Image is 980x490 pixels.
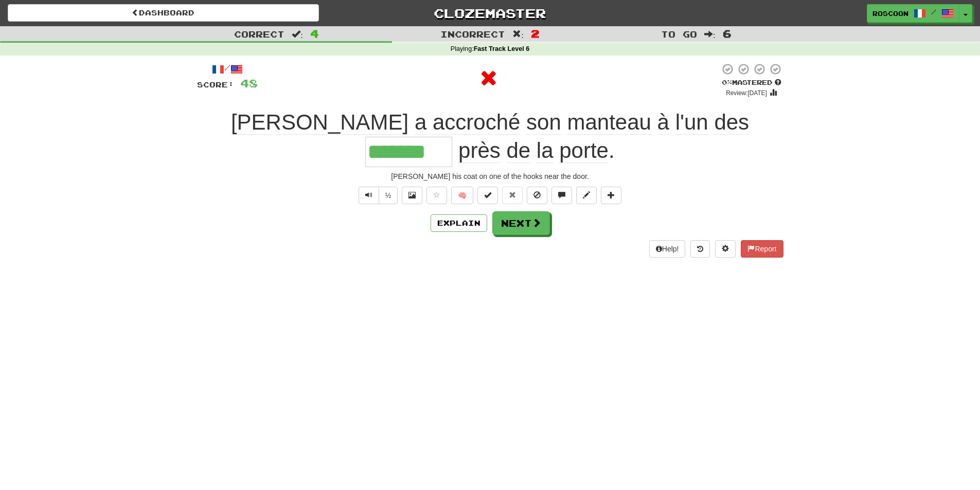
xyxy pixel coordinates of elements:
[726,89,767,97] small: Review: [DATE]
[197,80,234,89] span: Score:
[714,110,749,135] span: des
[576,187,597,204] button: Edit sentence (alt+d)
[559,138,609,163] span: porte
[675,110,708,135] span: l'un
[567,110,651,135] span: manteau
[649,240,686,258] button: Help!
[292,30,303,39] span: :
[402,187,422,204] button: Show image (alt+x)
[690,240,710,258] button: Round history (alt+y)
[379,187,398,204] button: ½
[492,211,550,235] button: Next
[931,8,936,15] span: /
[741,240,783,258] button: Report
[527,187,547,204] button: Ignore sentence (alt+i)
[451,187,473,204] button: 🧠
[426,187,447,204] button: Favorite sentence (alt+f)
[415,110,426,135] span: a
[477,187,498,204] button: Set this sentence to 100% Mastered (alt+m)
[720,78,783,87] div: Mastered
[551,187,572,204] button: Discuss sentence (alt+u)
[704,30,716,39] span: :
[452,138,614,163] span: .
[867,4,959,23] a: Roscoon /
[502,187,523,204] button: Reset to 0% Mastered (alt+r)
[440,29,505,39] span: Incorrect
[526,110,561,135] span: son
[531,27,540,40] span: 2
[431,214,487,232] button: Explain
[357,187,398,204] div: Text-to-speech controls
[723,27,732,40] span: 6
[661,29,697,39] span: To go
[722,78,732,86] span: 0 %
[458,138,501,163] span: près
[240,77,258,89] span: 48
[872,9,908,18] span: Roscoon
[474,45,530,52] strong: Fast Track Level 6
[197,171,783,182] div: [PERSON_NAME] his coat on one of the hooks near the door.
[537,138,554,163] span: la
[601,187,621,204] button: Add to collection (alt+a)
[433,110,520,135] span: accroché
[8,4,319,22] a: Dashboard
[334,4,646,22] a: Clozemaster
[197,63,258,76] div: /
[512,30,524,39] span: :
[231,110,408,135] span: [PERSON_NAME]
[657,110,669,135] span: à
[506,138,530,163] span: de
[359,187,379,204] button: Play sentence audio (ctl+space)
[234,29,284,39] span: Correct
[310,27,319,40] span: 4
